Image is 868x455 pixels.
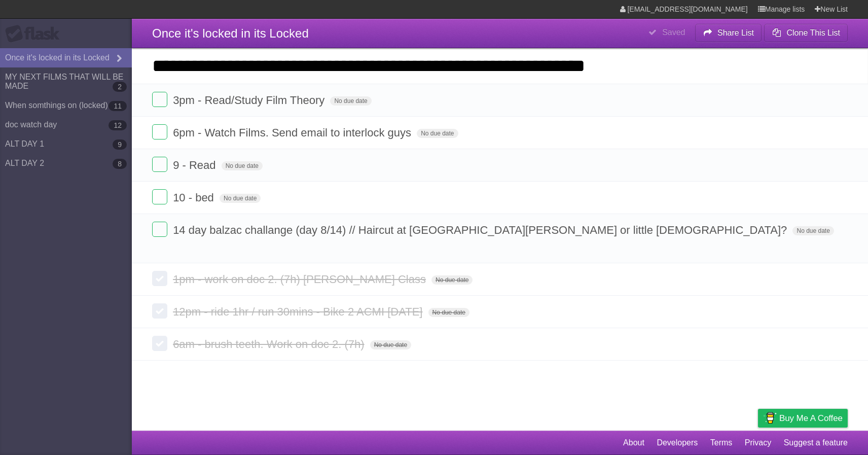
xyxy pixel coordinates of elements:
a: Terms [710,433,733,452]
span: No due date [792,226,834,235]
button: Share List [695,24,762,42]
label: Done [152,303,167,319]
span: No due date [220,194,261,203]
span: 6am - brush teeth. Work on doc 2. (7h) [173,338,367,351]
b: 8 [113,159,127,169]
a: Developers [657,433,698,452]
span: No due date [428,308,469,317]
span: 1pm - work on doc 2. (7h) [PERSON_NAME] Class [173,273,428,286]
span: Buy me a coffee [779,409,843,427]
span: 9 - Read [173,159,218,171]
span: Once it's locked in its Locked [152,26,309,40]
a: Buy me a coffee [758,409,848,428]
div: Flask [5,25,66,43]
b: 2 [113,82,127,92]
span: No due date [417,129,458,138]
label: Done [152,222,167,237]
b: 11 [108,101,127,111]
a: About [623,433,644,452]
span: No due date [431,275,473,285]
span: No due date [330,96,371,106]
label: Done [152,124,167,139]
button: Clone This List [764,24,848,42]
label: Done [152,157,167,172]
b: 9 [113,139,127,150]
label: Done [152,336,167,351]
label: Done [152,189,167,204]
b: Clone This List [786,28,840,37]
a: Privacy [745,433,771,452]
span: 6pm - Watch Films. Send email to interlock guys [173,126,414,139]
span: 12pm - ride 1hr / run 30mins - Bike 2 ACMI [DATE] [173,305,425,318]
b: Saved [662,28,685,37]
span: 10 - bed [173,191,216,204]
label: Done [152,271,167,286]
b: 12 [108,120,127,130]
span: 14 day balzac challange (day 8/14) // Haircut at [GEOGRAPHIC_DATA][PERSON_NAME] or little [DEMOGR... [173,224,789,236]
span: No due date [370,340,411,349]
img: Buy me a coffee [763,409,777,427]
span: No due date [222,161,263,170]
label: Done [152,92,167,107]
b: Share List [717,28,754,37]
span: 3pm - Read/Study Film Theory [173,94,327,107]
a: Suggest a feature [784,433,848,452]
